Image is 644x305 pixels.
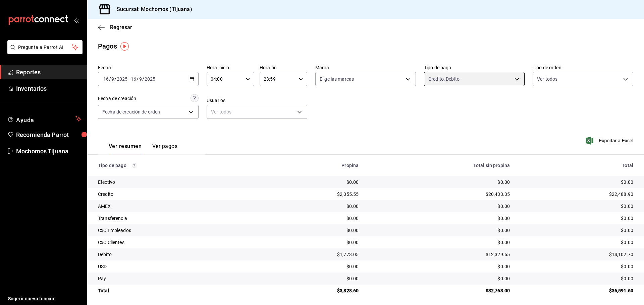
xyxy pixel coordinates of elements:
[369,191,510,198] div: $20,433.35
[533,65,633,70] label: Tipo de orden
[98,203,256,210] div: AMEX
[267,275,359,282] div: $0.00
[98,227,256,234] div: CxC Empleados
[521,263,633,270] div: $0.00
[109,76,111,82] span: /
[98,163,256,168] div: Tipo de pago
[16,115,73,123] span: Ayuda
[207,105,307,119] div: Ver todos
[16,84,82,93] span: Inventarios
[98,239,256,246] div: CxC Clientes
[369,251,510,258] div: $12,329.65
[109,143,142,154] button: Ver resumen
[260,65,307,70] label: Hora fin
[152,143,177,154] button: Ver pagos
[369,275,510,282] div: $0.00
[16,147,82,156] span: Mochomos Tijuana
[369,239,510,246] div: $0.00
[102,108,160,115] span: Fecha de creación de orden
[320,76,354,82] span: Elige las marcas
[98,287,256,294] div: Total
[114,76,116,82] span: /
[98,95,136,102] div: Fecha de creación
[521,251,633,258] div: $14,102.70
[7,40,83,54] button: Pregunta a Parrot AI
[18,44,72,51] span: Pregunta a Parrot AI
[103,76,109,82] input: --
[521,215,633,222] div: $0.00
[521,203,633,210] div: $0.00
[98,215,256,222] div: Transferencia
[98,65,199,70] label: Fecha
[137,76,139,82] span: /
[111,5,192,13] h3: Sucursal: Mochomos (Tijuana)
[267,179,359,185] div: $0.00
[130,76,137,82] input: --
[120,42,129,51] img: Tooltip marker
[521,163,633,168] div: Total
[267,163,359,168] div: Propina
[267,263,359,270] div: $0.00
[98,251,256,258] div: Debito
[132,163,137,168] svg: Los pagos realizados con Pay y otras terminales son montos brutos.
[369,227,510,234] div: $0.00
[369,179,510,185] div: $0.00
[521,239,633,246] div: $0.00
[521,287,633,294] div: $36,591.60
[521,275,633,282] div: $0.00
[98,263,256,270] div: USD
[369,287,510,294] div: $32,763.00
[369,163,510,168] div: Total sin propina
[98,24,132,30] button: Regresar
[267,191,359,198] div: $2,055.55
[424,65,525,70] label: Tipo de pago
[537,76,557,82] span: Ver todos
[8,295,82,302] span: Sugerir nueva función
[267,215,359,222] div: $0.00
[144,76,156,82] input: ----
[369,263,510,270] div: $0.00
[267,287,359,294] div: $3,828.60
[267,227,359,234] div: $0.00
[428,76,460,82] span: Credito, Debito
[142,76,144,82] span: /
[521,179,633,185] div: $0.00
[587,137,633,145] button: Exportar a Excel
[111,76,114,82] input: --
[207,98,307,103] label: Usuarios
[369,215,510,222] div: $0.00
[369,203,510,210] div: $0.00
[98,41,117,51] div: Pagos
[128,76,130,82] span: -
[74,17,79,23] button: open_drawer_menu
[139,76,142,82] input: --
[267,251,359,258] div: $1,773.05
[521,227,633,234] div: $0.00
[109,143,177,154] div: navigation tabs
[207,65,254,70] label: Hora inicio
[116,76,128,82] input: ----
[110,24,132,30] span: Regresar
[98,191,256,198] div: Credito
[315,65,416,70] label: Marca
[16,130,82,139] span: Recomienda Parrot
[267,203,359,210] div: $0.00
[5,49,83,56] a: Pregunta a Parrot AI
[98,275,256,282] div: Pay
[16,68,82,77] span: Reportes
[98,179,256,185] div: Efectivo
[267,239,359,246] div: $0.00
[521,191,633,198] div: $22,488.90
